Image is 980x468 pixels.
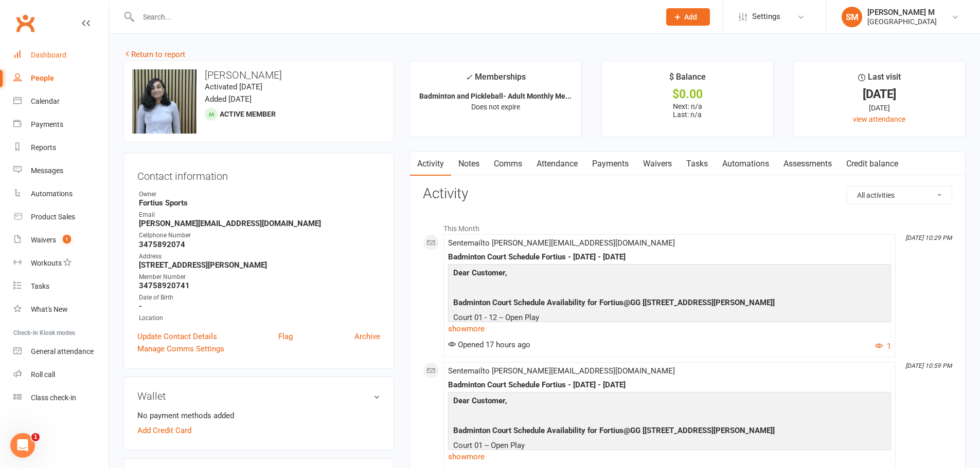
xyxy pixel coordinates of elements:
div: [DATE] [803,102,956,114]
span: Sent email to [PERSON_NAME][EMAIL_ADDRESS][DOMAIN_NAME] [448,366,675,376]
a: Return to report [123,50,185,59]
div: Cellphone Number [139,231,380,240]
a: Flag [278,330,293,343]
div: Automations [31,190,73,198]
div: Location [139,313,380,323]
a: Class kiosk mode [13,386,109,409]
strong: 3475892074 [139,240,380,249]
div: Address [139,252,380,261]
li: This Month [423,218,952,234]
time: Added [DATE] [205,95,252,104]
div: Roll call [31,370,55,379]
span: Sent email to [PERSON_NAME][EMAIL_ADDRESS][DOMAIN_NAME] [448,238,675,248]
a: Tasks [679,152,715,176]
a: Attendance [529,152,585,176]
i: ✓ [466,72,472,82]
div: $0.00 [611,89,764,100]
div: Waivers [31,236,56,244]
input: Search... [135,10,653,24]
div: [DATE] [803,89,956,100]
span: Add [684,13,697,21]
a: Automations [715,152,776,176]
strong: [PERSON_NAME][EMAIL_ADDRESS][DOMAIN_NAME] [139,219,380,228]
div: Reports [31,143,56,152]
a: Automations [13,182,109,205]
a: Payments [585,152,636,176]
strong: [STREET_ADDRESS][PERSON_NAME] [139,260,380,270]
h3: [PERSON_NAME] [132,69,385,81]
div: Workouts [31,259,62,267]
a: Workouts [13,252,109,275]
a: Manage Comms Settings [137,343,224,355]
span: Does not expire [471,103,520,111]
p: Next: n/a Last: n/a [611,102,764,119]
a: Calendar [13,90,109,113]
time: Activated [DATE] [205,82,262,91]
a: Archive [354,330,380,343]
div: [GEOGRAPHIC_DATA] [867,17,937,26]
a: What's New [13,298,109,321]
div: Email [139,210,380,220]
a: Waivers 1 [13,229,109,252]
div: Calendar [31,97,60,105]
a: Reports [13,136,109,159]
div: Class check-in [31,394,76,402]
div: [PERSON_NAME] M [867,8,937,17]
a: Update Contact Details [137,330,217,343]
button: 1 [875,340,891,352]
span: Dear Customer, [453,268,507,277]
span: Badminton Court Schedule Availability for Fortius@GG [[STREET_ADDRESS][PERSON_NAME]] [453,426,775,435]
a: Add Credit Card [137,424,191,437]
a: General attendance kiosk mode [13,340,109,363]
h3: Wallet [137,390,380,402]
iframe: Intercom live chat [10,433,35,458]
a: Clubworx [12,10,38,36]
p: Court 01 - 12 -- Open Play [451,311,888,326]
a: Roll call [13,363,109,386]
strong: Badminton and Pickleball- Adult Monthly Me... [419,92,572,100]
a: Credit balance [839,152,905,176]
button: Add [666,8,710,26]
p: Court 01 -- Open Play [451,439,888,454]
span: Dear Customer, [453,396,507,405]
div: Badminton Court Schedule Fortius - [DATE] - [DATE] [448,381,891,389]
a: Waivers [636,152,679,176]
div: Member Number [139,272,380,282]
div: Date of Birth [139,293,380,303]
a: Tasks [13,275,109,298]
a: Dashboard [13,44,109,67]
span: Settings [752,5,780,28]
div: Badminton Court Schedule Fortius - [DATE] - [DATE] [448,253,891,261]
div: Last visit [858,70,901,89]
span: Active member [220,110,276,118]
a: Notes [451,152,487,176]
i: [DATE] 10:59 PM [905,362,952,369]
div: Dashboard [31,51,66,59]
img: image1758063952.png [132,69,197,134]
h3: Activity [423,186,952,202]
div: Tasks [31,282,49,290]
a: Messages [13,159,109,182]
div: Memberships [466,70,526,89]
a: view attendance [853,115,905,123]
a: Assessments [776,152,839,176]
a: show more [448,450,891,464]
a: Activity [410,152,451,176]
a: Payments [13,113,109,136]
div: $ Balance [669,70,706,89]
span: Opened 17 hours ago [448,340,530,349]
span: 1 [63,235,71,244]
a: Comms [487,152,529,176]
li: No payment methods added [137,409,380,422]
div: Messages [31,166,63,175]
a: People [13,67,109,90]
strong: - [139,302,380,311]
strong: Fortius Sports [139,198,380,208]
div: Owner [139,190,380,199]
div: Payments [31,120,63,128]
a: show more [448,322,891,336]
div: What's New [31,305,68,313]
div: SM [842,7,862,27]
h3: Contact information [137,166,380,182]
a: Product Sales [13,205,109,229]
